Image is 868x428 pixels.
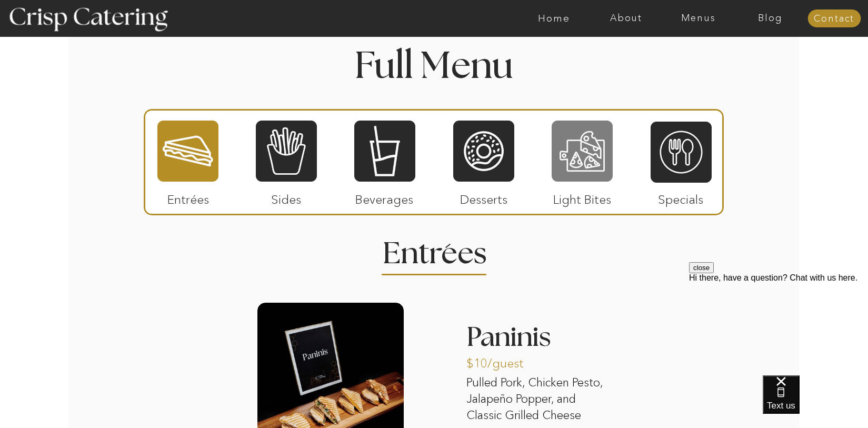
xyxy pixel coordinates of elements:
h3: Paninis [466,324,613,357]
p: $10/guest [466,345,536,376]
a: Menus [662,13,734,24]
iframe: podium webchat widget bubble [763,375,868,428]
h1: Full Menu [288,48,581,79]
iframe: podium webchat widget prompt [689,262,868,389]
h2: Entrees [383,239,486,260]
a: About [590,13,662,24]
p: Pulled Pork, Chicken Pesto, Jalapeño Popper, and Classic Grilled Cheese [466,375,613,425]
p: Desserts [449,182,519,212]
p: Light Bites [547,182,617,212]
p: Entrées [153,182,223,212]
a: Blog [734,13,806,24]
a: Home [518,13,590,24]
p: Beverages [350,182,420,212]
p: Specials [646,182,716,212]
a: Contact [807,14,861,24]
p: Sides [251,182,321,212]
